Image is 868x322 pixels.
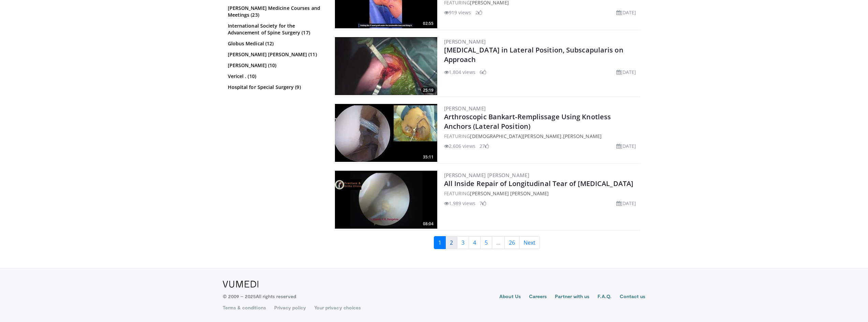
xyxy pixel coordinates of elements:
[555,293,589,301] a: Partner with us
[457,236,469,249] a: 3
[616,200,636,207] li: [DATE]
[616,142,636,150] li: [DATE]
[335,37,437,95] img: 2da66ee4-43aa-4c3f-8e1e-20a86f72ebd5.300x170_q85_crop-smart_upscale.jpg
[223,293,296,300] p: © 2009 – 2025
[480,68,486,76] li: 6
[421,20,436,27] span: 02:55
[445,236,457,249] a: 2
[228,62,322,69] a: [PERSON_NAME] (10)
[470,190,549,197] a: [PERSON_NAME] [PERSON_NAME]
[228,84,322,91] a: Hospital for Special Surgery (9)
[228,40,322,47] a: Globus Medical (12)
[444,68,475,76] li: 1,804 views
[480,142,489,150] li: 27
[228,51,322,58] a: [PERSON_NAME] [PERSON_NAME] (11)
[616,68,636,76] li: [DATE]
[444,45,623,64] a: [MEDICAL_DATA] in Lateral Position, Subscapularis on Approach
[421,221,436,227] span: 08:04
[469,236,481,249] a: 4
[620,293,646,301] a: Contact us
[563,133,602,139] a: [PERSON_NAME]
[421,154,436,160] span: 35:11
[470,133,561,139] a: [DEMOGRAPHIC_DATA][PERSON_NAME]
[223,304,266,311] a: Terms & conditions
[335,37,437,95] a: 25:19
[444,179,634,188] a: All Inside Repair of Longitudinal Tear of [MEDICAL_DATA]
[444,190,639,197] div: FEATURING
[444,142,475,150] li: 2,606 views
[444,9,471,16] li: 919 views
[499,293,521,301] a: About Us
[444,105,486,112] a: [PERSON_NAME]
[504,236,519,249] a: 26
[519,236,540,249] a: Next
[335,104,437,162] a: 35:11
[274,304,306,311] a: Privacy policy
[228,22,322,36] a: International Society for the Advancement of Spine Surgery (17)
[444,133,639,140] div: FEATURING ,
[335,104,437,162] img: 5511b34b-6e8b-47df-b482-3c31bf70cbb7.300x170_q85_crop-smart_upscale.jpg
[228,73,322,80] a: Vericel . (10)
[529,293,547,301] a: Careers
[228,5,322,18] a: [PERSON_NAME] Medicine Courses and Meetings (23)
[223,281,259,288] img: VuMedi Logo
[335,171,437,229] img: 36dc2843-b7a8-4514-9c98-1ddc48c21029.300x170_q85_crop-smart_upscale.jpg
[616,9,636,16] li: [DATE]
[444,200,475,207] li: 1,989 views
[598,293,611,301] a: F.A.Q.
[444,172,530,179] a: [PERSON_NAME] [PERSON_NAME]
[256,293,296,299] span: All rights reserved
[421,87,436,93] span: 25:19
[480,236,492,249] a: 5
[480,200,486,207] li: 7
[434,236,446,249] a: 1
[444,38,486,45] a: [PERSON_NAME]
[335,171,437,229] a: 08:04
[475,9,482,16] li: 2
[314,304,361,311] a: Your privacy choices
[334,236,641,249] nav: Search results pages
[444,112,611,131] a: Arthroscopic Bankart-Remplissage Using Knotless Anchors (Lateral Position)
